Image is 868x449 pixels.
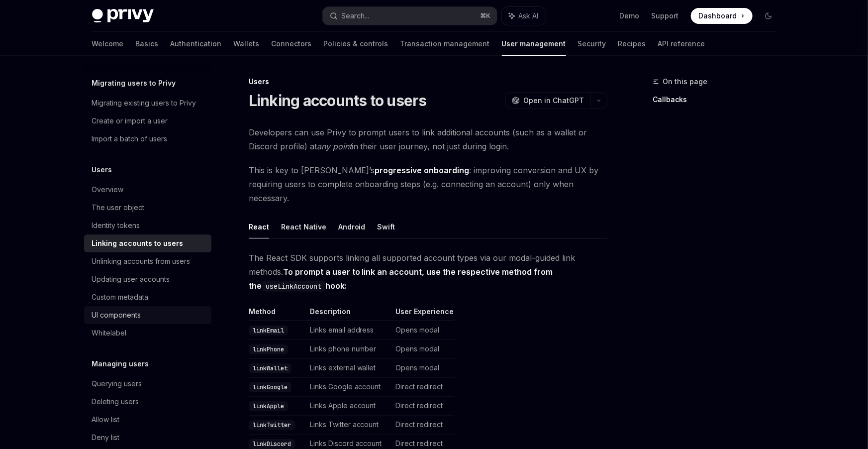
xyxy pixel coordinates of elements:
span: Open in ChatGPT [524,96,584,106]
code: linkTwitter [249,420,295,430]
td: Opens modal [392,359,455,378]
span: Dashboard [699,11,737,21]
a: Overview [84,181,211,199]
a: Identity tokens [84,217,211,234]
div: Querying users [92,378,142,390]
span: Developers can use Privy to prompt users to link additional accounts (such as a wallet or Discord... [249,125,607,153]
strong: progressive onboarding [375,165,470,175]
td: Direct redirect [392,378,455,397]
td: Links Apple account [306,397,392,416]
button: Search...⌘K [323,7,497,25]
div: Migrating existing users to Privy [92,97,196,109]
div: The user object [92,202,145,214]
a: Transaction management [400,32,490,56]
a: Create or import a user [84,112,211,130]
a: Recipes [618,32,646,56]
div: Import a batch of users [92,133,168,145]
a: Linking accounts to users [84,234,211,252]
code: linkDiscord [249,439,295,449]
th: Description [306,307,392,321]
button: Android [338,215,366,238]
div: Users [249,77,607,87]
td: Direct redirect [392,416,455,435]
div: Deleting users [92,396,139,408]
td: Links Google account [306,378,392,397]
button: Toggle dark mode [761,8,776,24]
div: Allow list [92,414,120,426]
a: Connectors [272,32,312,56]
strong: To prompt a user to link an account, use the respective method from the hook: [249,267,553,291]
code: useLinkAccount [262,281,325,292]
div: Updating user accounts [92,273,170,285]
div: UI components [92,309,141,321]
a: Dashboard [691,8,753,24]
a: The user object [84,199,211,217]
a: Security [578,32,606,56]
div: Custom metadata [92,291,149,303]
div: Deny list [92,432,120,444]
code: linkEmail [249,326,288,336]
button: React Native [281,215,326,238]
a: Custom metadata [84,288,211,306]
td: Opens modal [392,340,455,359]
div: Search... [342,10,370,22]
h5: Users [92,164,112,176]
td: Opens modal [392,321,455,340]
a: Deny list [84,429,211,447]
a: API reference [658,32,705,56]
button: Swift [378,215,395,238]
td: Links email address [306,321,392,340]
a: Unlinking accounts from users [84,252,211,270]
code: linkWallet [249,363,291,373]
span: ⌘ K [481,12,491,20]
a: Callbacks [653,92,784,108]
div: Create or import a user [92,115,168,127]
span: On this page [663,76,708,88]
div: Unlinking accounts from users [92,255,191,267]
a: Deleting users [84,393,211,411]
img: dark logo [92,9,154,23]
h5: Managing users [92,358,149,370]
a: Allow list [84,411,211,429]
span: The React SDK supports linking all supported account types via our modal-guided link methods. [249,251,607,293]
div: Linking accounts to users [92,237,184,249]
button: Open in ChatGPT [505,92,590,109]
button: Ask AI [502,7,546,25]
a: Support [652,11,679,21]
th: Method [249,307,306,321]
div: Identity tokens [92,220,140,231]
span: This is key to [PERSON_NAME]’s : improving conversion and UX by requiring users to complete onboa... [249,163,607,205]
a: Wallets [234,32,260,56]
code: linkApple [249,401,288,411]
td: Direct redirect [392,397,455,416]
span: Ask AI [519,11,539,21]
code: linkPhone [249,344,288,354]
code: linkGoogle [249,382,291,392]
a: UI components [84,306,211,324]
td: Links phone number [306,340,392,359]
h5: Migrating users to Privy [92,77,176,89]
div: Whitelabel [92,327,127,339]
a: User management [502,32,566,56]
div: Overview [92,184,124,196]
a: Import a batch of users [84,130,211,148]
a: Updating user accounts [84,270,211,288]
a: Querying users [84,375,211,393]
em: any point [317,141,352,151]
a: Migrating existing users to Privy [84,94,211,112]
th: User Experience [392,307,455,321]
button: React [249,215,269,238]
a: Policies & controls [324,32,388,56]
a: Authentication [171,32,222,56]
td: Links external wallet [306,359,392,378]
h1: Linking accounts to users [249,92,427,110]
a: Welcome [92,32,124,56]
a: Demo [620,11,640,21]
a: Basics [136,32,159,56]
a: Whitelabel [84,324,211,342]
td: Links Twitter account [306,416,392,435]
